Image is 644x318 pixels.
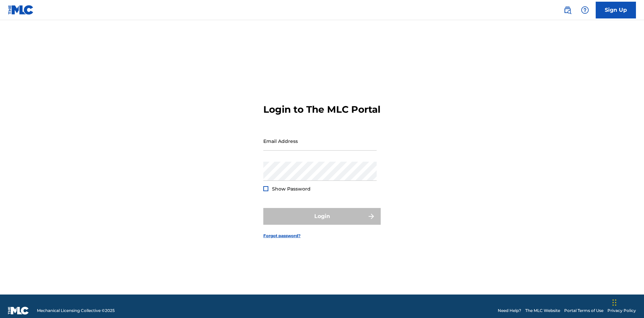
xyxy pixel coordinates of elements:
[263,104,380,115] h3: Login to The MLC Portal
[578,3,592,17] div: Help
[610,286,644,318] iframe: Chat Widget
[263,233,301,239] a: Forgot password?
[596,2,636,18] a: Sign Up
[561,3,574,17] a: Public Search
[564,308,603,314] a: Portal Terms of Use
[581,6,589,14] img: help
[8,5,34,15] img: MLC Logo
[272,186,311,192] span: Show Password
[563,6,572,14] img: search
[498,308,521,314] a: Need Help?
[612,293,616,313] div: Drag
[607,308,636,314] a: Privacy Policy
[37,308,115,314] span: Mechanical Licensing Collective © 2025
[8,307,29,315] img: logo
[525,308,560,314] a: The MLC Website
